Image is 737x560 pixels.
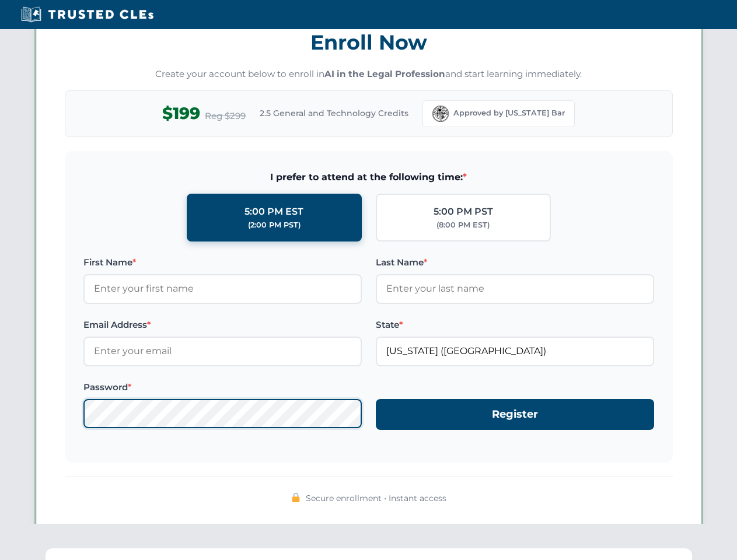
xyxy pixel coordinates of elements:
[162,100,200,127] span: $199
[434,204,493,219] div: 5:00 PM PST
[436,219,490,231] div: (8:00 PM EST)
[376,399,654,430] button: Register
[260,107,408,120] span: 2.5 General and Technology Credits
[65,68,673,81] p: Create your account below to enroll in and start learning immediately.
[306,492,446,505] span: Secure enrollment • Instant access
[376,274,654,303] input: Enter your last name
[83,318,362,332] label: Email Address
[453,107,565,119] span: Approved by [US_STATE] Bar
[248,219,301,231] div: (2:00 PM PST)
[83,337,362,366] input: Enter your email
[18,6,157,23] img: Trusted CLEs
[376,318,654,332] label: State
[291,493,301,502] img: 🔒
[205,109,246,123] span: Reg $299
[376,256,654,269] label: Last Name
[83,256,362,269] label: First Name
[83,380,362,394] label: Password
[65,24,673,61] h3: Enroll Now
[432,106,449,122] img: Florida Bar
[83,274,362,303] input: Enter your first name
[376,337,654,366] input: Florida (FL)
[244,204,303,219] div: 5:00 PM EST
[83,170,654,185] span: I prefer to attend at the following time:
[324,68,445,79] strong: AI in the Legal Profession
